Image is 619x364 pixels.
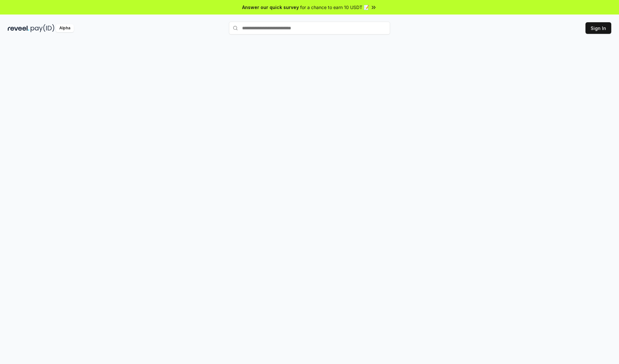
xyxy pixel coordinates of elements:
img: reveel_dark [8,24,29,32]
span: for a chance to earn 10 USDT 📝 [300,4,369,11]
button: Sign In [585,22,611,34]
img: pay_id [31,24,54,32]
div: Alpha [56,24,74,32]
span: Answer our quick survey [242,4,299,11]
